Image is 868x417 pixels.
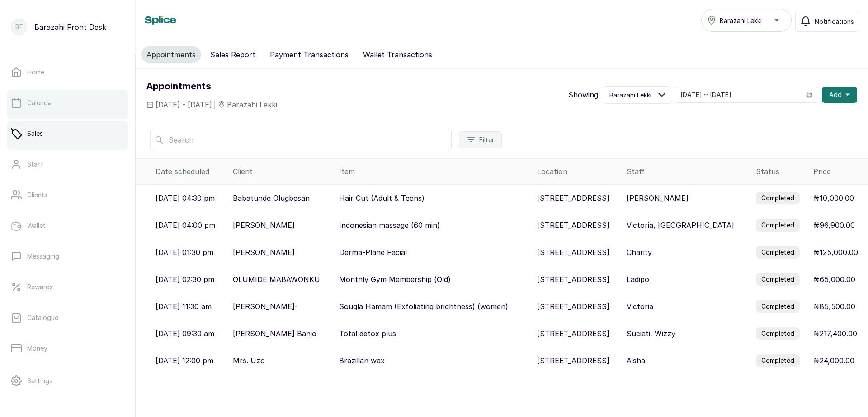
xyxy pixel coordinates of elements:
[756,354,800,367] label: Completed
[822,87,857,103] button: Add
[537,220,609,231] p: [STREET_ADDRESS]
[156,328,214,339] p: [DATE] 09:30 am
[604,86,671,104] button: Barazahi Lekki
[156,220,215,231] p: [DATE] 04:00 pm
[813,355,854,366] p: ₦24,000.00
[339,355,385,366] p: Brazilian wax
[829,90,842,99] span: Add
[358,46,438,63] button: Wallet Transactions
[568,89,600,100] p: Showing:
[537,328,609,339] p: [STREET_ADDRESS]
[339,193,425,204] p: Hair Cut (Adult & Teens)
[7,274,128,300] a: Rewards
[339,301,508,312] p: Souqla Hamam (Exfoliating brightness) (women)
[27,190,47,199] p: Clients
[537,247,609,258] p: [STREET_ADDRESS]
[27,98,54,107] p: Calendar
[205,46,261,63] button: Sales Report
[227,99,277,110] span: Barazahi Lekki
[7,152,128,177] a: Staff
[146,79,277,94] h1: Appointments
[756,166,806,177] div: Status
[627,166,749,177] div: Staff
[537,274,609,285] p: [STREET_ADDRESS]
[156,193,215,204] p: [DATE] 04:30 pm
[813,247,858,258] p: ₦125,000.00
[7,121,128,146] a: Sales
[795,11,859,32] button: Notifications
[7,90,128,116] a: Calendar
[627,301,653,312] p: Victoria
[233,274,320,285] p: OLUMIDE MABAWONKU
[150,129,452,151] input: Search
[627,355,645,366] p: Aisha
[214,100,216,110] span: |
[537,193,609,204] p: [STREET_ADDRESS]
[813,328,857,339] p: ₦217,400.00
[27,160,43,169] p: Staff
[813,166,864,177] div: Price
[806,92,812,98] svg: calendar
[7,368,128,394] a: Settings
[7,213,128,238] a: Wallet
[813,220,855,231] p: ₦96,900.00
[339,274,451,285] p: Monthly Gym Membership (Old)
[27,313,58,322] p: Catalogue
[627,220,734,231] p: Victoria, [GEOGRAPHIC_DATA]
[756,219,800,232] label: Completed
[339,166,530,177] div: Item
[27,252,59,261] p: Messaging
[233,355,265,366] p: Mrs. Uzo
[815,17,854,26] span: Notifications
[27,221,46,230] p: Wallet
[813,274,855,285] p: ₦65,000.00
[233,301,298,312] p: [PERSON_NAME]-
[156,247,213,258] p: [DATE] 01:30 pm
[627,193,689,204] p: [PERSON_NAME]
[7,305,128,330] a: Catalogue
[156,274,214,285] p: [DATE] 02:30 pm
[756,300,800,313] label: Completed
[7,336,128,361] a: Money
[264,46,354,63] button: Payment Transactions
[339,328,396,339] p: Total detox plus
[675,87,801,102] input: Select date
[156,166,226,177] div: Date scheduled
[627,274,649,285] p: Ladipo
[27,283,53,292] p: Rewards
[813,301,855,312] p: ₦85,500.00
[339,247,407,258] p: Derma-Plane Facial
[609,90,651,100] span: Barazahi Lekki
[27,68,44,77] p: Home
[756,273,800,286] label: Completed
[7,60,128,85] a: Home
[233,166,332,177] div: Client
[27,129,43,138] p: Sales
[756,246,800,259] label: Completed
[27,344,47,353] p: Money
[27,376,52,385] p: Settings
[537,301,609,312] p: [STREET_ADDRESS]
[156,301,212,312] p: [DATE] 11:30 am
[7,182,128,208] a: Clients
[756,327,800,340] label: Completed
[701,9,792,32] button: Barazahi Lekki
[15,23,23,32] p: BF
[141,46,201,63] button: Appointments
[233,247,295,258] p: [PERSON_NAME]
[233,328,316,339] p: [PERSON_NAME] Banjo
[339,220,440,231] p: Indonesian massage (60 min)
[537,166,619,177] div: Location
[34,22,106,32] p: Barazahi Front Desk
[156,355,213,366] p: [DATE] 12:00 pm
[156,99,212,110] span: [DATE] - [DATE]
[233,193,310,204] p: Babatunde Olugbesan
[627,247,652,258] p: Charity
[459,131,502,148] button: Filter
[7,244,128,269] a: Messaging
[627,328,675,339] p: Suciati, Wizzy
[479,135,494,144] span: Filter
[720,16,762,25] span: Barazahi Lekki
[537,355,609,366] p: [STREET_ADDRESS]
[756,192,800,204] label: Completed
